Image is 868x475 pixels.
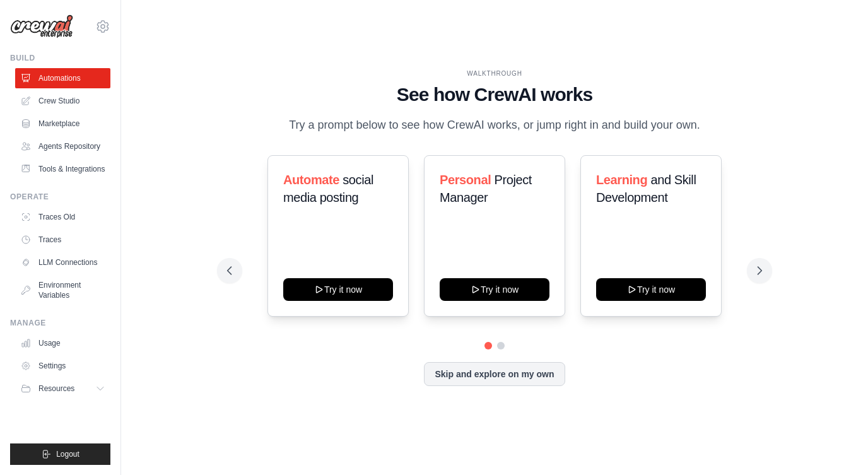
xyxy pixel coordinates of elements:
button: Logout [10,443,110,465]
button: Skip and explore on my own [424,362,565,386]
a: Automations [15,68,110,88]
span: Automate [283,173,339,187]
p: Try a prompt below to see how CrewAI works, or jump right in and build your own. [283,116,707,134]
a: Traces Old [15,207,110,227]
a: Tools & Integrations [15,159,110,179]
button: Try it now [440,278,549,301]
div: Manage [10,318,110,328]
span: Personal [440,173,491,187]
a: Usage [15,333,110,353]
span: social media posting [283,173,373,204]
button: Try it now [596,278,706,301]
h1: See how CrewAI works [227,83,762,106]
a: Marketplace [15,114,110,134]
span: Learning [596,173,647,187]
button: Try it now [283,278,393,301]
div: Operate [10,192,110,202]
a: Agents Repository [15,136,110,156]
a: Traces [15,230,110,250]
span: Resources [38,384,74,394]
span: and Skill Development [596,173,696,204]
button: Resources [15,378,110,399]
img: Logo [10,15,73,38]
a: Environment Variables [15,275,110,305]
span: Logout [56,449,79,459]
a: Crew Studio [15,91,110,111]
div: Build [10,53,110,63]
div: WALKTHROUGH [227,69,762,78]
a: Settings [15,356,110,376]
span: Project Manager [440,173,532,204]
a: LLM Connections [15,252,110,273]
